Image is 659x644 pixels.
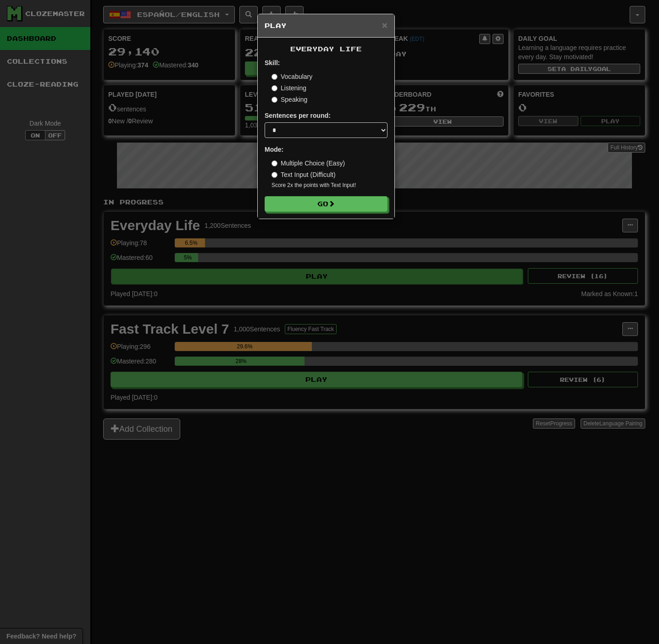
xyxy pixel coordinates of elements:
[271,182,388,189] small: Score 2x the points with Text Input !
[271,72,312,81] label: Vocabulary
[271,159,345,168] label: Multiple Choice (Easy)
[271,83,306,93] label: Listening
[265,59,280,66] strong: Skill:
[265,111,331,120] label: Sentences per round:
[382,20,388,30] button: Close
[382,20,388,30] span: ×
[271,85,277,91] input: Listening
[271,95,307,104] label: Speaking
[271,170,336,179] label: Text Input (Difficult)
[271,74,277,80] input: Vocabulary
[271,172,277,178] input: Text Input (Difficult)
[290,45,362,53] span: Everyday Life
[271,160,277,166] input: Multiple Choice (Easy)
[271,97,277,103] input: Speaking
[265,21,388,30] h5: Play
[265,146,283,153] strong: Mode:
[265,196,388,212] button: Go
